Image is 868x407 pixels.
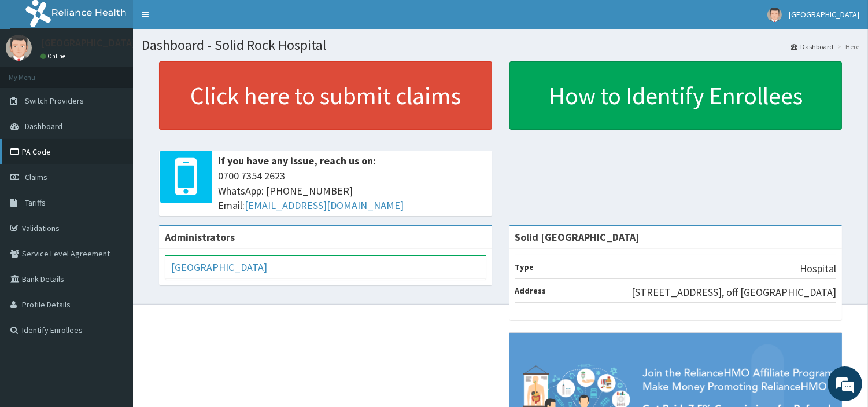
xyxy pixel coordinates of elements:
a: [EMAIL_ADDRESS][DOMAIN_NAME] [245,199,404,212]
a: Dashboard [791,42,833,52]
img: User Image [767,8,782,22]
span: Tariffs [25,197,46,208]
h1: Dashboard - Solid Rock Hospital [142,38,859,53]
p: [GEOGRAPHIC_DATA] [40,38,136,48]
span: Dashboard [25,121,62,131]
b: Address [515,285,546,296]
a: How to Identify Enrollees [509,61,843,130]
strong: Solid [GEOGRAPHIC_DATA] [515,230,640,244]
b: If you have any issue, reach us on: [218,154,376,167]
img: User Image [6,35,32,61]
span: Claims [25,172,47,182]
p: Hospital [800,261,836,276]
b: Administrators [165,230,235,244]
p: [STREET_ADDRESS], off [GEOGRAPHIC_DATA] [631,285,836,300]
span: Switch Providers [25,96,84,106]
li: Here [834,42,859,52]
span: 0700 7354 2623 WhatsApp: [PHONE_NUMBER] Email: [218,168,486,213]
a: Online [40,52,68,60]
b: Type [515,262,534,272]
a: [GEOGRAPHIC_DATA] [171,261,267,274]
a: Click here to submit claims [159,61,492,130]
span: [GEOGRAPHIC_DATA] [789,9,859,20]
